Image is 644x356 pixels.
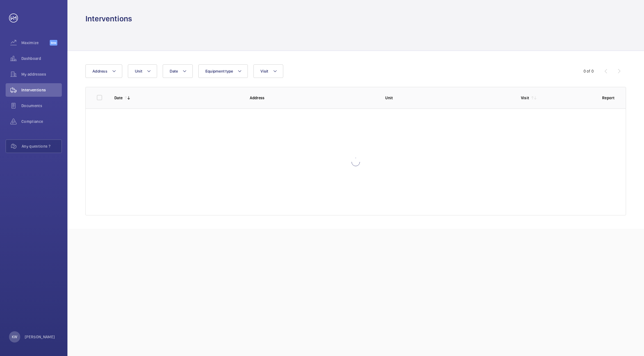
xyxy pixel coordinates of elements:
span: Unit [135,69,142,73]
p: Visit [521,95,529,101]
span: My addresses [21,71,62,77]
h1: Interventions [85,13,132,24]
span: Maximize [21,40,50,46]
p: KW [12,334,17,340]
button: Visit [253,64,283,78]
span: Any questions ? [22,143,62,149]
span: Equipment type [205,69,233,73]
span: Beta [50,40,57,46]
div: 0 of 0 [584,68,594,74]
span: Documents [21,103,62,109]
span: Date [170,69,178,73]
button: Equipment type [198,64,248,78]
button: Address [85,64,122,78]
button: Unit [128,64,157,78]
p: Address [250,95,376,101]
p: Unit [385,95,512,101]
span: Visit [260,69,268,73]
span: Dashboard [21,56,62,61]
span: Address [92,69,107,73]
p: [PERSON_NAME] [25,334,55,340]
span: Interventions [21,87,62,93]
button: Date [163,64,193,78]
p: Date [114,95,123,101]
span: Compliance [21,119,62,124]
p: Report [602,95,614,101]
